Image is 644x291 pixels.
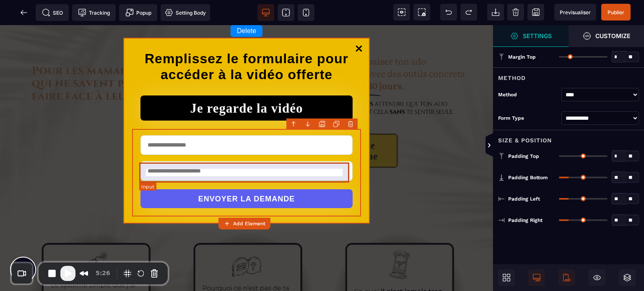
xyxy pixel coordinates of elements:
[493,130,644,145] div: Size & Position
[140,70,353,95] button: Je regarde la vidéo
[165,8,206,17] span: Setting Body
[619,269,636,286] span: Open Layers
[508,217,543,224] span: Padding Right
[589,269,605,286] span: Hide/Show Block
[498,90,558,99] div: Method
[498,269,515,286] span: Open Blocks
[218,218,270,229] button: Add Element
[508,196,540,202] span: Padding Left
[125,8,151,17] span: Popup
[78,8,110,17] span: Tracking
[233,221,265,227] strong: Add Element
[493,67,644,83] div: Method
[528,269,545,286] span: Desktop Only
[595,33,630,39] strong: Customize
[508,54,536,60] span: Margin Top
[608,9,624,15] span: Publier
[42,8,63,17] span: SEO
[558,269,575,286] span: Mobile Only
[554,4,596,21] span: Preview
[413,4,430,21] span: Screenshot
[569,25,644,47] span: Open Style Manager
[508,174,548,181] span: Padding Bottom
[140,21,353,62] h1: Remplissez le formulaire pour accéder à la vidéo offerte
[508,153,539,160] span: Padding Top
[560,9,591,15] span: Previsualiser
[351,15,367,33] a: Close
[493,25,569,47] span: Settings
[393,4,410,21] span: View components
[523,33,552,39] strong: Settings
[498,114,558,122] div: Form Type
[140,164,353,183] button: ENVOYER LA DEMANDE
